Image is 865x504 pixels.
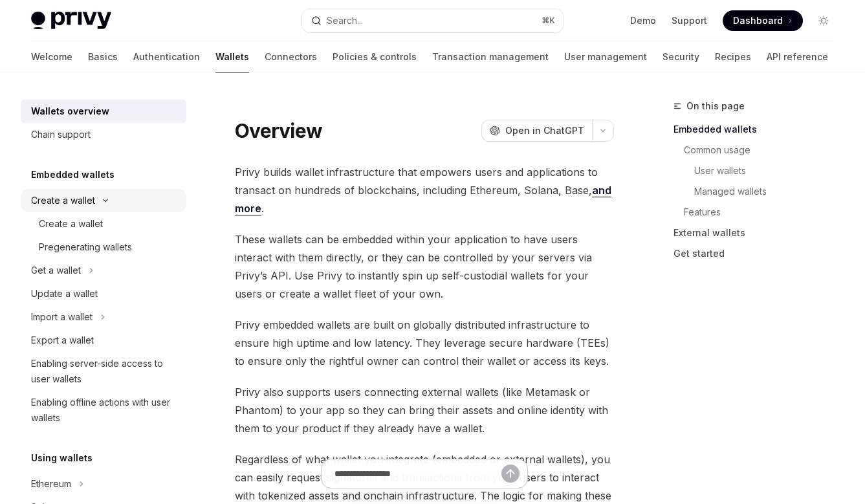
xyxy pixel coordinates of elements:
a: User management [564,41,647,72]
div: Wallets overview [31,104,109,119]
button: Open in ChatGPT [481,120,592,142]
button: Send message [501,465,520,483]
span: Privy builds wallet infrastructure that empowers users and applications to transact on hundreds o... [235,163,614,217]
div: Update a wallet [31,286,98,301]
span: On this page [686,98,745,114]
a: Update a wallet [21,282,186,305]
a: User wallets [694,160,844,181]
span: Open in ChatGPT [505,124,584,137]
a: Policies & controls [333,41,417,72]
div: Export a wallet [31,333,94,348]
button: Search...⌘K [302,9,563,32]
a: Chain support [21,123,186,146]
h5: Using wallets [31,450,93,466]
a: Features [684,202,844,223]
a: Connectors [265,41,317,72]
a: Enabling offline actions with user wallets [21,391,186,430]
div: Enabling server-side access to user wallets [31,356,179,387]
a: API reference [767,41,828,72]
a: Wallets [215,41,249,72]
div: Chain support [31,127,91,142]
a: Authentication [133,41,200,72]
div: Enabling offline actions with user wallets [31,395,179,426]
div: Create a wallet [39,216,103,232]
a: Export a wallet [21,329,186,352]
span: ⌘ K [542,16,555,26]
a: Get started [673,243,844,264]
div: Pregenerating wallets [39,239,132,255]
a: Enabling server-side access to user wallets [21,352,186,391]
a: Recipes [715,41,751,72]
span: Dashboard [733,14,783,27]
a: Dashboard [723,10,803,31]
a: Security [662,41,699,72]
button: Toggle dark mode [813,10,834,31]
a: External wallets [673,223,844,243]
span: These wallets can be embedded within your application to have users interact with them directly, ... [235,230,614,303]
a: Embedded wallets [673,119,844,140]
a: Demo [630,14,656,27]
a: Pregenerating wallets [21,236,186,259]
a: Support [672,14,707,27]
a: Managed wallets [694,181,844,202]
div: Search... [327,13,363,28]
h1: Overview [235,119,322,142]
a: Transaction management [432,41,549,72]
div: Create a wallet [31,193,95,208]
h5: Embedded wallets [31,167,115,182]
a: Basics [88,41,118,72]
span: Privy embedded wallets are built on globally distributed infrastructure to ensure high uptime and... [235,316,614,370]
div: Ethereum [31,476,71,492]
span: Privy also supports users connecting external wallets (like Metamask or Phantom) to your app so t... [235,383,614,437]
div: Import a wallet [31,309,93,325]
a: Common usage [684,140,844,160]
a: Welcome [31,41,72,72]
a: Wallets overview [21,100,186,123]
div: Get a wallet [31,263,81,278]
img: light logo [31,12,111,30]
a: Create a wallet [21,212,186,236]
